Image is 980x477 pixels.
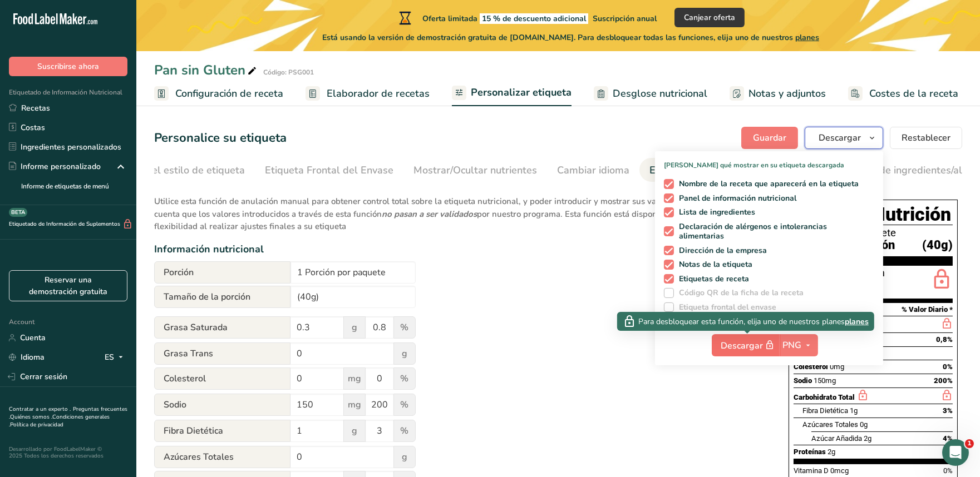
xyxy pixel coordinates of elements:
button: Guardar [741,127,798,149]
a: Reservar una demostración gratuita [9,270,127,301]
div: Etiqueta Frontal del Envase [265,163,393,178]
div: Mostrar/Ocultar nutrientes [413,163,537,178]
div: Desarrollado por FoodLabelMaker © 2025 Todos los derechos reservados [9,446,127,459]
span: 0mcg [830,466,849,475]
span: Etiqueta frontal del envase [674,302,777,312]
span: % [393,367,416,390]
span: Descargar [721,339,777,352]
span: 0% [943,362,953,371]
a: Desglose nutricional [594,81,707,106]
span: Guardar [753,131,786,145]
span: mg [343,367,366,390]
span: Fibra Dietética [802,406,848,415]
a: Política de privacidad [10,421,63,429]
span: Para desbloquear esta función, elija uno de nuestros planes [638,316,845,327]
button: Canjear oferta [674,8,745,27]
span: Fibra Dietética [154,420,290,442]
span: Panel de información nutricional [674,193,797,203]
div: Pan sin Gluten [154,60,259,80]
span: Colesterol [154,367,290,390]
div: Información nutricional [154,242,766,257]
span: Colesterol [794,362,828,371]
a: Contratar a un experto . [9,405,71,413]
span: Notas de la etiqueta [674,260,753,270]
span: 2g [828,448,835,456]
p: [PERSON_NAME] qué mostrar en su etiqueta descargada [655,151,883,170]
span: Elaborador de recetas [327,86,430,101]
div: ES [105,351,127,364]
span: Lista de ingredientes [674,207,756,217]
span: Canjear oferta [684,12,735,23]
a: Preguntas frecuentes . [9,405,127,421]
span: 150mg [814,376,836,385]
span: Desglose nutricional [613,86,707,101]
span: Etiquetas de receta [674,274,750,284]
button: PNG [780,334,818,356]
span: g [393,342,416,365]
span: g [343,316,366,339]
span: 4% [943,434,953,443]
span: 3% [943,406,953,415]
span: mg [343,394,366,416]
span: Grasa Trans [154,342,290,365]
div: Elija el estilo de etiqueta [130,163,245,178]
a: Elaborador de recetas [306,81,430,106]
span: % [393,316,416,339]
span: Personalizar etiqueta [471,85,572,100]
b: no pasan a ser validados [382,208,477,220]
div: Informe personalizado [9,161,101,172]
a: Notas y adjuntos [730,81,826,106]
span: Carbohidrato Total [794,393,855,401]
a: Quiénes somos . [10,413,52,421]
span: Sodio [794,376,812,385]
span: 0g [860,420,868,429]
div: Cambiar idioma [557,163,629,178]
iframe: Intercom live chat [942,439,969,466]
span: planes [795,32,819,43]
span: Código QR de la ficha de la receta [674,288,804,298]
span: Sodio [154,394,290,416]
a: Costes de la receta [848,81,958,106]
span: Proteínas [794,448,826,456]
span: Declaración de alérgenos e intolerancias alimentarias [674,222,871,241]
a: Personalizar etiqueta [452,80,572,107]
div: Código: PSG001 [263,67,314,77]
span: 1 [965,439,974,448]
span: 15 % de descuento adicional [480,13,588,24]
span: Dirección de la empresa [674,246,767,256]
p: Utilice esta función de anulación manual para obtener control total sobre la etiqueta nutricional... [154,188,766,233]
span: % [393,420,416,442]
span: Tamaño de la porción [154,286,290,308]
div: Eliminación manual de la etiqueta [649,163,806,178]
span: g [393,446,416,468]
span: Suscripción anual [593,13,657,24]
button: Descargar [712,334,780,356]
span: Grasa Saturada [154,316,290,339]
span: 2g [864,434,871,443]
span: Vitamina D [794,466,829,475]
a: Configuración de receta [154,81,283,106]
span: Porción [154,261,290,284]
span: Configuración de receta [175,86,283,101]
span: Suscribirse ahora [37,61,99,72]
h1: Personalice su etiqueta [154,129,287,147]
span: PNG [783,339,802,352]
button: Suscribirse ahora [9,57,127,76]
div: Oferta limitada [397,11,657,24]
div: BETA [9,208,27,217]
span: Nombre de la receta que aparecerá en la etiqueta [674,179,859,189]
span: 0% [943,466,953,475]
span: Descargar [819,131,861,145]
button: Descargar [805,127,883,149]
a: Idioma [9,347,45,367]
span: (40g) [922,238,953,252]
span: Está usando la versión de demostración gratuita de [DOMAIN_NAME]. Para desbloquear todas las func... [322,32,819,43]
span: 0,8% [936,335,953,344]
span: Notas y adjuntos [748,86,826,101]
span: 200% [934,376,953,385]
span: % [393,394,416,416]
button: Restablecer [890,127,962,149]
span: Restablecer [902,131,951,145]
span: Costes de la receta [869,86,958,101]
span: Azúcar Añadida [811,434,862,443]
